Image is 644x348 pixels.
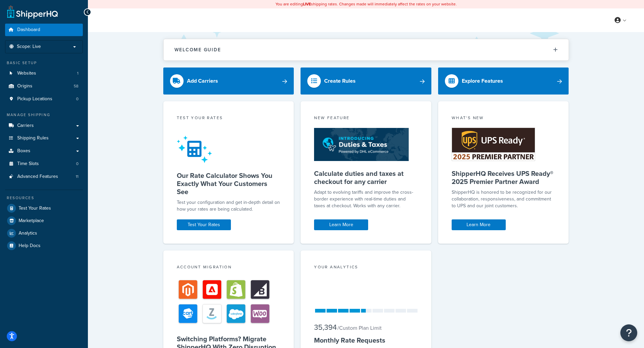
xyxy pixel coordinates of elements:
a: Shipping Rules [5,132,83,144]
div: Create Rules [324,76,356,86]
a: Create Rules [301,68,431,95]
small: / Custom Plan Limit [337,324,382,332]
a: Marketplace [5,215,83,227]
span: 35,394 [314,322,337,333]
li: Origins [5,80,83,92]
h5: ShipperHQ Receives UPS Ready® 2025 Premier Partner Award [452,169,555,186]
a: Dashboard [5,24,83,36]
a: Advanced Features11 [5,170,83,183]
a: Learn More [452,219,506,230]
span: Origins [17,83,32,89]
a: Learn More [314,219,368,230]
span: Boxes [17,148,30,154]
div: Test your rates [177,115,281,123]
div: Manage Shipping [5,112,83,118]
b: LIVE [303,1,311,7]
span: Websites [17,71,36,76]
li: Pickup Locations [5,93,83,105]
h5: Monthly Rate Requests [314,336,418,344]
span: Carriers [17,123,34,129]
div: Resources [5,195,83,201]
span: Test Your Rates [19,206,51,211]
h5: Calculate duties and taxes at checkout for any carrier [314,169,418,186]
a: Time Slots0 [5,158,83,170]
span: 0 [76,96,78,102]
div: Account Migration [177,264,281,272]
h5: Our Rate Calculator Shows You Exactly What Your Customers See [177,171,281,196]
span: Pickup Locations [17,96,52,102]
span: Shipping Rules [17,135,49,141]
a: Explore Features [438,68,569,95]
span: 11 [76,174,78,180]
a: Test Your Rates [177,219,231,230]
span: Analytics [19,231,37,236]
a: Carriers [5,119,83,132]
div: Your Analytics [314,264,418,272]
li: Websites [5,67,83,80]
span: 0 [76,161,78,167]
a: Test Your Rates [5,202,83,214]
div: What's New [452,115,555,123]
a: Help Docs [5,240,83,252]
button: Welcome Guide [164,39,569,60]
div: New Feature [314,115,418,123]
span: Scope: Live [17,44,41,50]
div: Explore Features [462,76,503,86]
li: Advanced Features [5,170,83,183]
a: Add Carriers [163,68,294,95]
div: Basic Setup [5,60,83,66]
li: Time Slots [5,158,83,170]
p: ShipperHQ is honored to be recognized for our collaboration, responsiveness, and commitment to UP... [452,189,555,209]
span: 58 [74,83,78,89]
span: Marketplace [19,218,44,224]
p: Adapt to evolving tariffs and improve the cross-border experience with real-time duties and taxes... [314,189,418,209]
h2: Welcome Guide [174,47,221,52]
span: Time Slots [17,161,39,167]
span: Dashboard [17,27,40,33]
a: Pickup Locations0 [5,93,83,105]
span: 1 [77,71,78,76]
a: Analytics [5,227,83,239]
a: Websites1 [5,67,83,80]
a: Boxes [5,145,83,157]
span: Help Docs [19,243,41,249]
a: Origins58 [5,80,83,92]
div: Add Carriers [187,76,218,86]
div: Test your configuration and get in-depth detail on how your rates are being calculated. [177,199,281,213]
span: Advanced Features [17,174,58,180]
button: Open Resource Center [620,324,637,341]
